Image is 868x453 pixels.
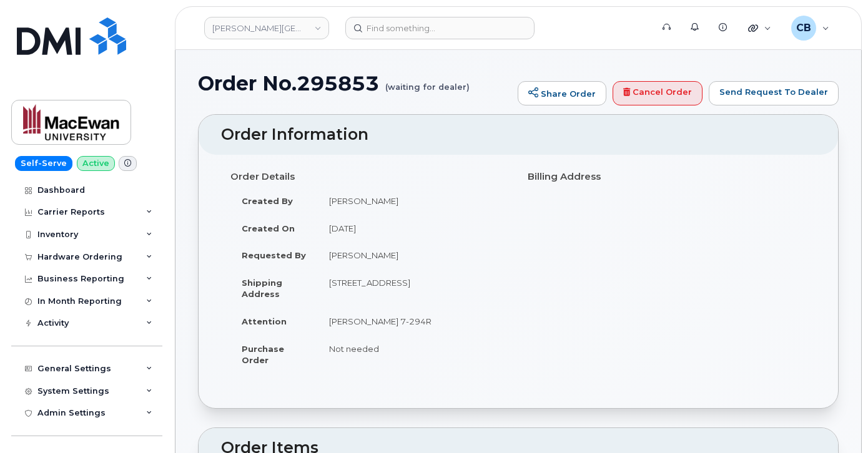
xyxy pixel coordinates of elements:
strong: Shipping Address [242,278,282,300]
h4: Billing Address [528,172,806,182]
td: [PERSON_NAME] [318,187,509,215]
h1: Order No.295853 [198,72,511,94]
a: Send Request To Dealer [709,81,839,106]
a: Cancel Order [613,81,703,106]
td: [PERSON_NAME] [318,241,509,269]
td: [DATE] [318,215,509,242]
h4: Order Details [230,172,509,182]
td: [STREET_ADDRESS] [318,269,509,308]
span: Not needed [329,344,379,354]
td: [PERSON_NAME] 7-294R [318,308,509,335]
h2: Order Information [221,126,816,144]
strong: Created On [242,223,295,233]
strong: Attention [242,316,287,326]
a: Share Order [518,81,606,106]
small: (waiting for dealer) [385,72,470,92]
strong: Requested By [242,250,306,260]
strong: Created By [242,196,293,206]
strong: Purchase Order [242,344,284,366]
